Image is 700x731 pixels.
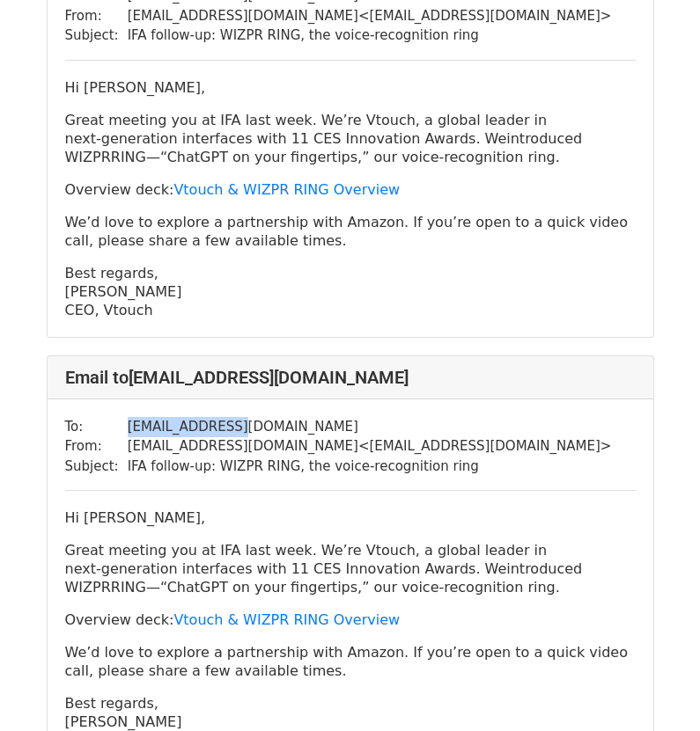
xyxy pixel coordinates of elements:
[65,367,636,388] h4: Email to [EMAIL_ADDRESS][DOMAIN_NAME]
[65,541,636,596] p: Great meeting you at IFA last week. We’re Vtouch, a global leader in next‑generation interfaces w...
[128,6,612,26] td: [EMAIL_ADDRESS][DOMAIN_NAME] < [EMAIL_ADDRESS][DOMAIN_NAME] >
[173,611,400,628] a: Vtouch & WIZPR RING Overview
[173,181,400,198] a: Vtouch & WIZPR RING Overview
[65,26,128,46] td: Subject:
[65,130,583,165] span: introduced WIZPR
[65,111,636,166] p: Great meeting you at IFA last week. We’re Vtouch, a global leader in next‑generation interfaces w...
[65,643,636,680] p: We’d love to explore a partnership with Amazon. If you’re open to a quick video call, please shar...
[65,78,636,97] p: Hi [PERSON_NAME],
[65,180,636,199] p: Overview deck:
[65,436,128,457] td: From:
[65,610,636,629] p: Overview deck:
[65,560,583,596] span: introduced WIZPR
[612,647,700,731] iframe: Chat Widget
[128,417,612,437] td: [EMAIL_ADDRESS][DOMAIN_NAME]
[128,436,612,457] td: [EMAIL_ADDRESS][DOMAIN_NAME] < [EMAIL_ADDRESS][DOMAIN_NAME] >
[128,457,612,477] td: IFA follow‑up: WIZPR RING, the voice-recognition ring
[65,264,636,319] p: Best regards, [PERSON_NAME] CEO, Vtouch
[65,417,128,437] td: To:
[65,213,636,250] p: We’d love to explore a partnership with Amazon. If you’re open to a quick video call, please shar...
[65,6,128,26] td: From:
[612,647,700,731] div: 채팅 위젯
[65,457,128,477] td: Subject:
[65,508,636,527] p: Hi [PERSON_NAME],
[128,26,612,46] td: IFA follow‑up: WIZPR RING, the voice-recognition ring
